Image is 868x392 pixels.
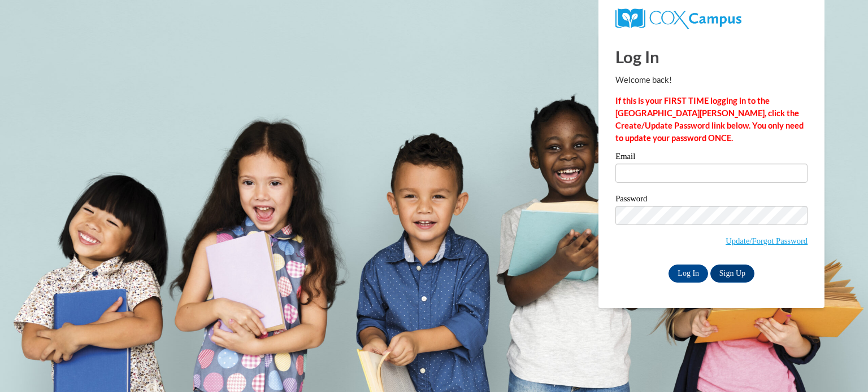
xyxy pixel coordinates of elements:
[710,265,754,283] a: Sign Up
[615,8,741,29] img: COX Campus
[615,152,808,164] label: Email
[615,195,808,206] label: Password
[615,45,808,68] h1: Log In
[669,265,708,283] input: Log In
[615,96,804,143] strong: If this is your FIRST TIME logging in to the [GEOGRAPHIC_DATA][PERSON_NAME], click the Create/Upd...
[615,74,808,86] p: Welcome back!
[726,236,808,245] a: Update/Forgot Password
[615,13,741,23] a: COX Campus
